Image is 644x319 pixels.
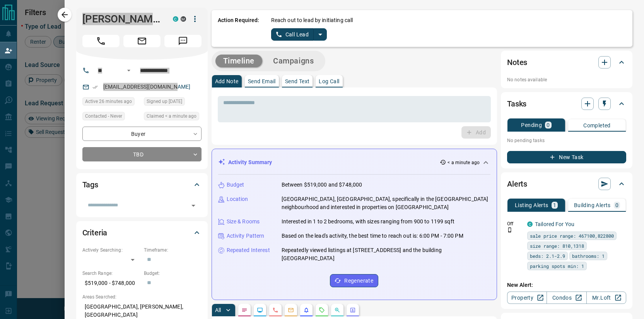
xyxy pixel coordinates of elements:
p: Reach out to lead by initiating call [271,16,353,24]
h2: Tasks [507,98,526,110]
span: Active 26 minutes ago [85,98,132,105]
p: < a minute ago [448,159,480,166]
p: Off [507,220,523,227]
p: Pending [521,122,542,128]
span: parking spots min: 1 [530,262,584,270]
p: Activity Summary [228,158,272,166]
div: Tue Jun 22 2021 [144,97,202,108]
span: size range: 810,1318 [530,242,584,250]
button: Call Lead [271,28,314,41]
span: Contacted - Never [85,112,122,120]
p: Interested in 1 to 2 bedrooms, with sizes ranging from 900 to 1199 sqft [282,218,454,226]
a: Tailored For You [535,221,574,227]
svg: Agent Actions [350,307,356,313]
p: New Alert: [507,281,626,289]
div: Tasks [507,94,626,113]
div: Buyer [82,127,202,141]
p: Budget: [144,270,202,277]
p: 0 [615,202,618,208]
p: Location [227,195,248,203]
svg: Opportunities [334,307,340,313]
div: condos.ca [173,16,178,22]
h2: Notes [507,56,527,69]
svg: Listing Alerts [303,307,309,313]
p: Budget [227,181,244,189]
p: Activity Pattern [227,232,265,240]
div: mrloft.ca [181,16,186,22]
p: Add Note [215,79,239,84]
p: 0 [547,122,550,128]
span: Signed up [DATE] [147,98,182,105]
span: beds: 2.1-2.9 [530,252,565,260]
svg: Calls [272,307,278,313]
button: Campaigns [265,55,321,67]
svg: Emails [288,307,294,313]
p: Search Range: [82,270,140,277]
p: Timeframe: [144,247,202,254]
a: Property [507,292,547,304]
p: $519,000 - $748,000 [82,277,140,290]
div: Alerts [507,175,626,193]
p: No pending tasks [507,135,626,146]
p: All [215,307,221,313]
span: sale price range: 467100,822800 [530,232,614,240]
p: Actively Searching: [82,247,140,254]
button: Open [188,200,199,211]
p: Log Call [319,79,339,84]
p: Building Alerts [574,202,611,208]
div: Activity Summary< a minute ago [218,155,491,170]
h2: Alerts [507,178,527,190]
div: Wed Aug 13 2025 [144,112,202,123]
span: Call [82,35,120,47]
p: Send Text [285,79,310,84]
span: Email [123,35,161,47]
p: Areas Searched: [82,293,202,300]
h2: Tags [82,178,98,191]
button: Regenerate [330,274,378,287]
p: Completed [583,123,611,128]
p: Based on the lead's activity, the best time to reach out is: 6:00 PM - 7:00 PM [282,232,463,240]
p: 1 [553,202,556,208]
span: Claimed < a minute ago [147,112,196,120]
svg: Email Verified [92,84,98,90]
span: Message [164,35,202,47]
p: Size & Rooms [227,218,260,226]
p: Between $519,000 and $748,000 [282,181,362,189]
p: No notes available [507,76,626,83]
p: Listing Alerts [515,202,548,208]
h2: Criteria [82,226,108,239]
svg: Notes [241,307,248,313]
span: bathrooms: 1 [572,252,605,260]
a: Condos [547,292,586,304]
div: Wed Aug 13 2025 [82,97,140,108]
div: split button [271,28,327,41]
div: Notes [507,53,626,72]
div: Tags [82,175,202,194]
div: TBD [82,147,202,161]
svg: Push Notification Only [507,227,512,233]
button: New Task [507,151,626,163]
div: condos.ca [527,221,533,227]
svg: Lead Browsing Activity [257,307,263,313]
svg: Requests [319,307,325,313]
p: Repeated Interest [227,246,270,254]
p: [GEOGRAPHIC_DATA], [GEOGRAPHIC_DATA], specifically in the [GEOGRAPHIC_DATA] neighbourhood and int... [282,195,491,211]
div: Criteria [82,223,202,242]
button: Open [124,66,133,75]
p: Repeatedly viewed listings at [STREET_ADDRESS] and the building [GEOGRAPHIC_DATA] [282,246,491,262]
a: Mr.Loft [586,292,626,304]
a: [EMAIL_ADDRESS][DOMAIN_NAME] [103,84,191,90]
p: Action Required: [218,16,260,41]
p: Send Email [248,79,276,84]
button: Timeline [215,55,263,67]
h1: [PERSON_NAME] [82,13,161,25]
